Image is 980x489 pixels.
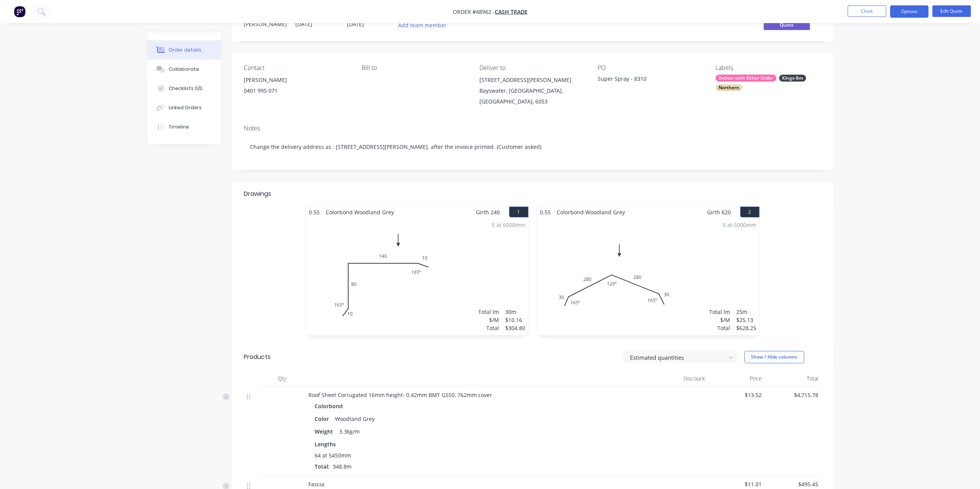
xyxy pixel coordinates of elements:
div: Checklists 0/0 [169,85,203,92]
div: $304.80 [505,324,525,332]
button: Options [890,5,928,18]
span: $495.45 [768,480,818,488]
div: $/M [709,316,730,324]
div: 0108014010165º165º5 at 6000mmTotal lm$/MTotal30m$10.16$304.80 [306,218,528,335]
span: Girth 620 [707,207,731,218]
span: [DATE] [295,20,312,28]
div: Super Spray - 8310 [598,75,694,85]
div: [PERSON_NAME]0401 995 071 [244,75,349,99]
div: Price [708,371,765,386]
div: 03028028030165º120º165º5 at 5000mmTotal lm$/MTotal25m$25.13$628.25 [537,218,759,335]
div: 3.3kg/m [336,426,363,437]
span: 348.8m [330,463,355,470]
div: Deliver to [479,64,585,72]
div: Collaborate [169,66,199,73]
div: Total [765,371,821,386]
span: Colorbond Woodland Grey [554,207,628,218]
div: Order details [169,47,201,53]
div: Kings-8m [779,75,806,82]
button: Add team member [399,20,451,30]
span: 64 at 5450mm [315,451,351,459]
span: Total: [315,463,330,470]
div: Qty [259,371,305,386]
div: $628.25 [736,324,756,332]
span: $11.01 [711,480,762,488]
span: Lengths [315,440,336,448]
div: 30m [505,308,525,316]
div: Change the delivery address as : [STREET_ADDRESS][PERSON_NAME]. after the invoice printed. (Custo... [244,135,821,159]
button: Show / Hide columns [744,351,804,363]
div: 5 at 6000mm [492,221,525,229]
div: 0401 995 071 [244,85,349,96]
button: 1 [509,207,528,217]
div: [PERSON_NAME] [244,75,349,85]
button: Order details [147,40,221,60]
div: Color [315,413,332,424]
div: Labels [715,64,821,72]
button: Checklists 0/0 [147,79,221,98]
span: 0.55 [537,207,554,218]
span: Fascia [308,481,324,488]
div: Total lm [478,308,499,316]
div: Notes [244,125,821,132]
a: Cash Trade [495,8,528,15]
div: Drawings [244,189,271,199]
button: Edit Quote [932,5,971,17]
div: Deliver with Other Order [715,75,776,82]
div: Woodland Grey [332,413,378,424]
div: Linked Orders [169,104,202,111]
div: PO [598,64,703,72]
span: $4,715.78 [768,391,818,399]
button: Timeline [147,117,221,137]
div: Discount [652,371,709,386]
div: Total lm [709,308,730,316]
span: Order #48962 - [453,8,495,15]
div: [STREET_ADDRESS][PERSON_NAME]Bayswater, [GEOGRAPHIC_DATA], [GEOGRAPHIC_DATA], 6053 [479,75,585,107]
div: Bill to [362,64,467,72]
div: $10.16 [505,316,525,324]
button: 2 [740,207,759,217]
button: Add team member [394,20,451,30]
div: Bayswater, [GEOGRAPHIC_DATA], [GEOGRAPHIC_DATA], 6053 [479,85,585,107]
span: Roof Sheet Corrugated 16mm height- 0.42mm BMT G550, 762mm cover [308,391,492,399]
span: $13.52 [711,391,762,399]
div: Weight [315,426,336,437]
button: Linked Orders [147,98,221,117]
div: [PERSON_NAME] [244,20,286,28]
button: Close [848,5,886,17]
div: Colorbond [315,401,346,412]
div: Products [244,352,271,362]
span: Quote [764,20,810,30]
div: $25.13 [736,316,756,324]
img: Factory [14,6,25,17]
button: Collaborate [147,60,221,79]
div: [STREET_ADDRESS][PERSON_NAME] [479,75,585,85]
span: 0.55 [306,207,323,218]
span: Girth 240 [476,207,500,218]
div: 25m [736,308,756,316]
div: $/M [478,316,499,324]
div: Northern [715,84,742,91]
div: Timeline [169,124,189,130]
div: Total [709,324,730,332]
span: [DATE] [347,20,364,28]
div: Contact [244,64,349,72]
div: 5 at 5000mm [723,221,756,229]
span: Colorbond Woodland Grey [323,207,397,218]
div: Total [478,324,499,332]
